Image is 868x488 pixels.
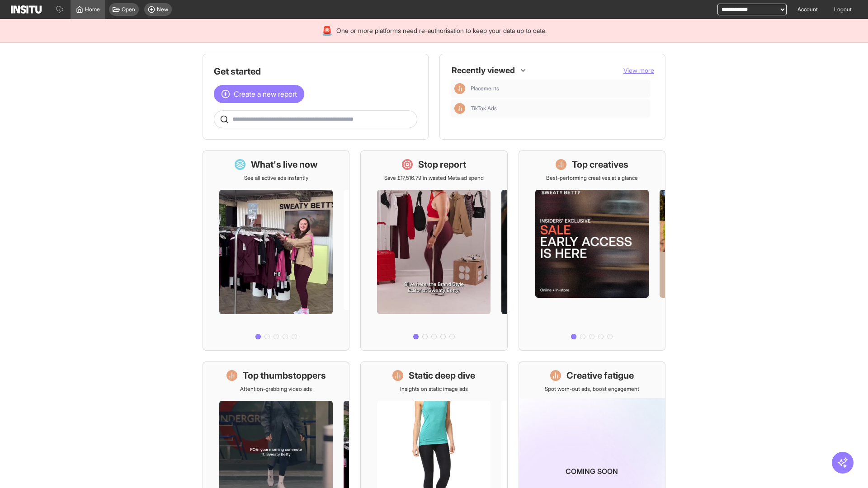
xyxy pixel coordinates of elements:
img: Logo [11,5,42,14]
p: Insights on static image ads [400,385,468,393]
span: One or more platforms need re-authorisation to keep your data up to date. [336,26,547,35]
span: View more [623,66,654,74]
a: Top creativesBest-performing creatives at a glance [519,150,665,351]
h1: Stop report [418,158,466,171]
span: Placements [471,85,499,92]
span: Home [85,6,100,13]
h1: Top creatives [572,158,628,171]
span: Create a new report [234,89,297,99]
span: TikTok Ads [471,105,647,112]
span: Open [122,6,135,13]
button: View more [623,66,654,75]
h1: Top thumbstoppers [243,369,326,382]
h1: Static deep dive [409,369,475,382]
h1: What's live now [251,158,318,171]
span: Placements [471,85,647,92]
button: Create a new report [214,85,304,103]
h1: Get started [214,65,417,78]
div: 🚨 [321,24,333,37]
a: Stop reportSave £17,516.79 in wasted Meta ad spend [360,150,507,351]
a: What's live nowSee all active ads instantly [203,150,349,351]
span: New [157,6,168,13]
p: See all active ads instantly [244,174,308,182]
p: Save £17,516.79 in wasted Meta ad spend [384,174,484,182]
div: Insights [454,83,465,94]
p: Attention-grabbing video ads [240,385,312,393]
div: Insights [454,103,465,114]
p: Best-performing creatives at a glance [546,174,638,182]
span: TikTok Ads [471,105,497,112]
